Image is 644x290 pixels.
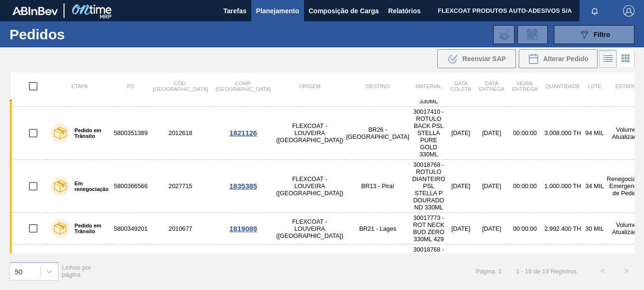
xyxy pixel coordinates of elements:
span: Estado [616,83,637,89]
span: Hora Entrega [512,81,538,92]
div: Alterar Pedido [519,49,598,68]
td: [DATE] [447,160,475,213]
div: Importar Negociações dos Pedidos [493,25,515,44]
span: Página: 1 [476,268,502,275]
span: Comp. [GEOGRAPHIC_DATA] [216,81,271,92]
span: Data coleta [451,81,471,92]
img: Logout [623,5,635,17]
td: [DATE] [447,213,475,245]
td: [DATE] [475,107,508,160]
div: Visão em Cards [617,50,635,68]
div: 50 [15,267,23,275]
div: 1819089 [213,225,273,233]
span: Cód. [GEOGRAPHIC_DATA] [153,81,208,92]
div: 1821126 [213,129,273,137]
td: 30 MIL [584,213,605,245]
td: 5800366566 [112,160,149,213]
td: 3.008.000 TH [542,107,584,160]
td: 94 MIL [584,107,605,160]
td: BR21 - Lages [345,213,411,245]
span: Data entrega [479,81,505,92]
td: 5800351389 [112,107,149,160]
button: Notificações [580,4,610,18]
span: Composição de Carga [309,5,379,17]
img: TNhmsLtSVTkK8tSr43FrP2fwEKptu5GPRR3wAAAABJRU5ErkJggg== [12,7,58,15]
td: 5800349201 [112,213,149,245]
td: 00:00:00 [508,107,542,160]
span: Filtro [594,31,610,38]
button: Filtro [554,25,635,44]
td: BR13 - Piraí [345,160,411,213]
span: Origem [299,83,320,89]
span: Linhas por página [62,264,92,278]
span: Lote [588,83,601,89]
span: Tarefas [223,5,247,17]
span: Relatórios [388,5,421,17]
span: Reenviar SAP [462,55,506,63]
button: > [615,259,638,283]
td: FLEXCOAT - LOUVEIRA ([GEOGRAPHIC_DATA]) [275,107,345,160]
div: 1835385 [213,182,273,190]
td: [DATE] [475,160,508,213]
span: PO [127,83,135,89]
span: 1 - 19 de 19 Registros [516,268,577,275]
span: Destino [366,83,390,89]
td: 2012618 [149,107,212,160]
td: 00:00:00 [508,213,542,245]
td: 2010677 [149,213,212,245]
td: 30017410 - ROTULO BACK PSL STELLA PURE GOLD 330ML [411,107,447,160]
td: 30018768 - ROTULO DIANTEIRO PSL STELLA P DOURADO ND 330ML [411,160,447,213]
span: Quantidade [545,83,580,89]
td: FLEXCOAT - LOUVEIRA ([GEOGRAPHIC_DATA]) [275,213,345,245]
td: BR26 - [GEOGRAPHIC_DATA] [345,107,411,160]
button: < [591,259,615,283]
label: Pedido em Trânsito [70,127,109,139]
span: Alterar Pedido [543,55,589,63]
div: Reenviar SAP [437,49,516,68]
span: Material [415,83,442,89]
label: Em renegociação [70,181,109,192]
div: Visão em Lista [599,50,617,68]
td: 00:00:00 [508,160,542,213]
td: 2.992.400 TH [542,213,584,245]
label: Pedido em Trânsito [70,223,109,234]
td: FLEXCOAT - LOUVEIRA ([GEOGRAPHIC_DATA]) [275,160,345,213]
td: [DATE] [475,213,508,245]
td: 1.000.000 TH [542,160,584,213]
h1: Pedidos [9,29,142,40]
td: [DATE] [447,107,475,160]
td: 34 MIL [584,160,605,213]
div: Solicitação de Revisão de Pedidos [517,25,548,44]
td: 30017773 - ROT NECK BUD ZERO 330ML 429 [411,213,447,245]
td: 2027715 [149,160,212,213]
span: Planejamento [256,5,299,17]
span: Etapa [72,83,88,89]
